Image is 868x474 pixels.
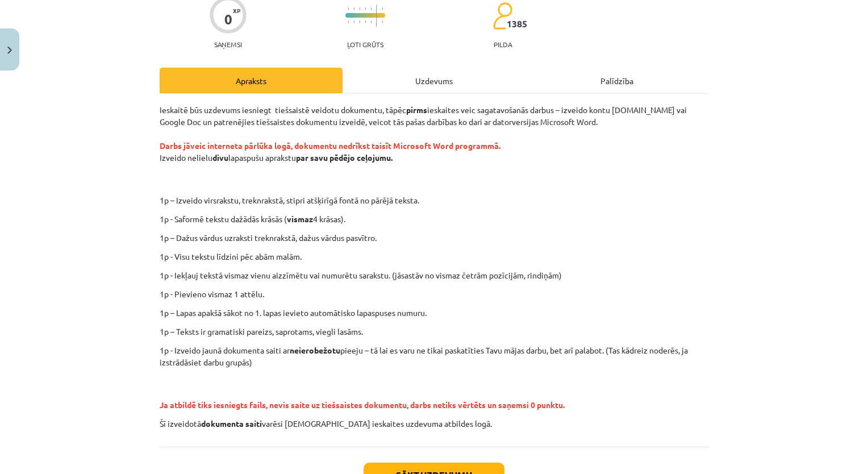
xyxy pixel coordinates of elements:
[353,20,354,23] img: icon-short-line-57e1e144782c952c97e751825c79c345078a6d821885a25fce030b3d8c18986b.svg
[370,20,372,23] img: icon-short-line-57e1e144782c952c97e751825c79c345078a6d821885a25fce030b3d8c18986b.svg
[494,40,512,48] p: pilda
[201,418,262,429] strong: dokumenta saiti
[347,40,383,48] p: Ļoti grūts
[493,2,512,30] img: students-c634bb4e5e11cddfef0936a35e636f08e4e9abd3cc4e673bd6f9a4125e45ecb1.svg
[160,418,708,430] p: Šī izveidotā varēsi [DEMOGRAPHIC_DATA] ieskaites uzdevuma atbildes logā.
[525,68,708,93] div: Palīdzība
[160,213,708,225] p: 1p - Saformē tekstu dažādās krāsās ( 4 krāsas).
[507,19,527,29] span: 1385
[160,326,708,338] p: 1p – Teksts ir gramatiski pareizs, saprotams, viegli lasāms.
[353,7,354,10] img: icon-short-line-57e1e144782c952c97e751825c79c345078a6d821885a25fce030b3d8c18986b.svg
[370,7,372,10] img: icon-short-line-57e1e144782c952c97e751825c79c345078a6d821885a25fce030b3d8c18986b.svg
[160,307,708,319] p: 1p – Lapas apakšā sākot no 1. lapas ievieto automātisko lapaspuses numuru.
[224,194,719,206] p: 1p – Izveido virsrakstu, treknrakstā, stipri atšķirīgā fontā no pārējā teksta.
[359,20,360,23] img: icon-short-line-57e1e144782c952c97e751825c79c345078a6d821885a25fce030b3d8c18986b.svg
[382,20,383,23] img: icon-short-line-57e1e144782c952c97e751825c79c345078a6d821885a25fce030b3d8c18986b.svg
[296,152,393,163] strong: par savu pēdējo ceļojumu.
[160,104,708,188] p: Ieskaitē būs uzdevums iesniegt tiešsaistē veidotu dokumentu, tāpēc ieskaites veic sagatavošanās d...
[290,345,340,355] strong: neierobežotu
[359,7,360,10] img: icon-short-line-57e1e144782c952c97e751825c79c345078a6d821885a25fce030b3d8c18986b.svg
[348,20,349,23] img: icon-short-line-57e1e144782c952c97e751825c79c345078a6d821885a25fce030b3d8c18986b.svg
[7,47,12,54] img: icon-close-lesson-0947bae3869378f0d4975bcd49f059093ad1ed9edebbc8119c70593378902aed.svg
[233,7,240,14] span: XP
[160,68,343,93] div: Apraksts
[160,400,565,410] span: Ja atbildē tiks iesniegts fails, nevis saite uz tiešsaistes dokumentu, darbs netiks vērtēts un sa...
[376,5,377,27] img: icon-long-line-d9ea69661e0d244f92f715978eff75569469978d946b2353a9bb055b3ed8787d.svg
[160,251,708,263] p: 1p - Visu tekstu līdzini pēc abām malām.
[160,269,708,281] p: 1p - Iekļauj tekstā vismaz vienu aizzīmētu vai numurētu sarakstu. (jāsastāv no vismaz četrām pozī...
[343,68,525,93] div: Uzdevums
[160,344,708,368] p: 1p - Izveido jaunā dokumenta saiti ar pieeju – tā lai es varu ne tikai paskatīties Tavu mājas dar...
[348,7,349,10] img: icon-short-line-57e1e144782c952c97e751825c79c345078a6d821885a25fce030b3d8c18986b.svg
[210,40,247,48] p: Saņemsi
[160,140,500,151] strong: Darbs jāveic interneta pārlūka logā, dokumentu nedrīkst taisīt Microsoft Word programmā.
[365,20,366,23] img: icon-short-line-57e1e144782c952c97e751825c79c345078a6d821885a25fce030b3d8c18986b.svg
[212,152,228,163] strong: divu
[224,11,232,27] div: 0
[365,7,366,10] img: icon-short-line-57e1e144782c952c97e751825c79c345078a6d821885a25fce030b3d8c18986b.svg
[382,7,383,10] img: icon-short-line-57e1e144782c952c97e751825c79c345078a6d821885a25fce030b3d8c18986b.svg
[160,288,708,300] p: 1p - Pievieno vismaz 1 attēlu.
[406,105,427,115] strong: pirms
[160,232,708,244] p: 1p – Dažus vārdus uzraksti treknrakstā, dažus vārdus pasvītro.
[287,214,313,224] strong: vismaz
